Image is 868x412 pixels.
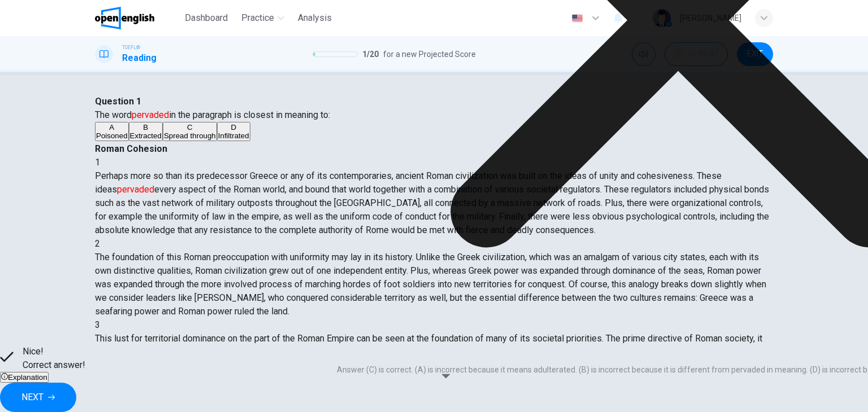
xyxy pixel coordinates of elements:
[95,7,154,29] img: OpenEnglish logo
[95,156,773,169] div: 1
[130,132,162,140] span: Extracted
[130,123,162,132] div: B
[218,123,249,132] div: D
[95,170,769,235] span: Perhaps more so than its predecessor Greece or any of its contemporaries, ancient Roman civilizat...
[164,132,216,140] span: Spread through
[95,109,330,120] span: The word in the paragraph is closest in meaning to:
[21,389,44,405] span: NEXT
[95,237,773,251] div: 2
[185,11,228,25] span: Dashboard
[241,11,274,25] span: Practice
[23,358,85,372] span: Correct answer!
[96,132,128,140] span: Poisoned
[95,95,773,108] h4: Question 1
[164,123,216,132] div: C
[132,109,169,120] font: pervaded
[117,184,154,195] font: pervaded
[122,43,140,51] span: TOEFL®
[95,142,773,156] h4: Roman Cohesion
[95,252,766,317] span: The foundation of this Roman preoccupation with uniformity may lay in its history. Unlike the Gre...
[218,132,249,140] span: Infiltrated
[95,318,773,332] div: 3
[8,373,47,382] span: Explanation
[298,11,332,25] span: Analysis
[122,51,157,65] h1: Reading
[96,123,128,132] div: A
[23,345,85,358] span: Nice!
